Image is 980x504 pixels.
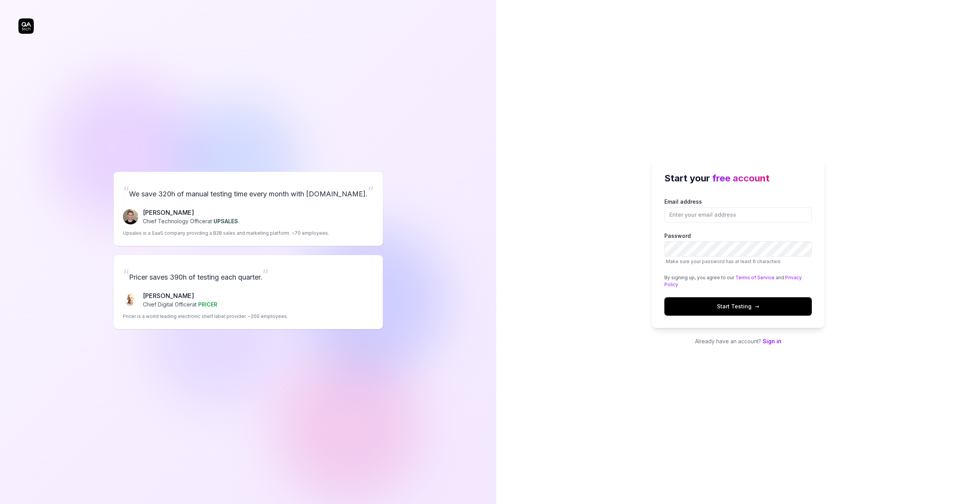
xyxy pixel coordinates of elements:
span: → [755,302,759,310]
button: Start Testing→ [664,297,812,316]
span: free account [712,173,770,184]
p: Already have an account? [652,337,824,345]
img: Fredrik Seidl [123,209,138,224]
p: [PERSON_NAME] [143,208,238,217]
span: ” [367,183,374,200]
p: Pricer saves 390h of testing each quarter. [123,264,374,285]
span: “ [123,266,129,283]
span: “ [123,183,129,200]
p: We save 320h of manual testing time every month with [DOMAIN_NAME]. [123,181,374,202]
a: “Pricer saves 390h of testing each quarter.”Chris Chalkitis[PERSON_NAME]Chief Digital Officerat P... [114,255,383,329]
span: Make sure your password has at least 6 characters [666,259,781,264]
a: Sign in [763,338,781,344]
input: Email address [664,207,812,222]
label: Password [664,232,812,265]
img: Chris Chalkitis [123,292,138,308]
span: ” [262,266,268,283]
a: Privacy Policy [664,275,802,287]
span: Start Testing [717,302,759,310]
span: UPSALES [214,218,238,224]
p: Chief Technology Officer at [143,217,238,225]
p: Chief Digital Officer at [143,300,217,308]
label: Email address [664,198,812,222]
a: Terms of Service [735,275,775,280]
a: “We save 320h of manual testing time every month with [DOMAIN_NAME].”Fredrik Seidl[PERSON_NAME]Ch... [114,172,383,246]
span: PRICER [198,301,217,308]
p: Upsales is a SaaS company providing a B2B sales and marketing platform. ~70 employees. [123,230,329,237]
input: PasswordMake sure your password has at least 6 characters [664,241,812,257]
div: By signing up, you agree to our and [664,274,812,288]
h2: Start your [664,171,812,185]
p: [PERSON_NAME] [143,291,217,300]
p: Pricer is a world leading electronic shelf label provider. ~200 employees. [123,313,288,320]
